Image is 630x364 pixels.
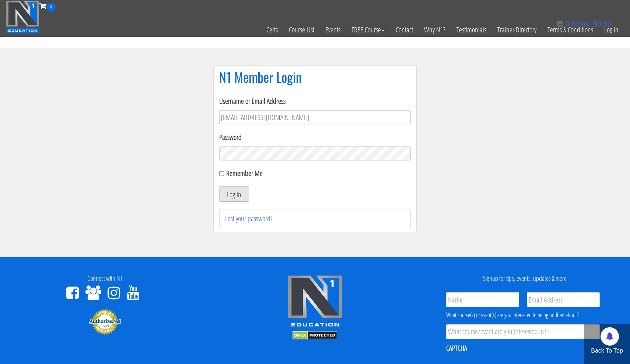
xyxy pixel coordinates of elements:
[219,132,411,143] label: Password
[219,186,249,202] button: Log In
[419,12,451,48] a: Why N1?
[527,292,600,307] input: Email Address
[492,12,542,48] a: Trainer Directory
[556,20,563,28] img: icon11.png
[593,20,597,28] span: $
[426,275,624,282] h4: Signup for tips, events, updates & more
[390,12,419,48] a: Contact
[219,70,411,84] h1: N1 Member Login
[287,275,343,329] img: n1-edu-logo
[6,275,204,282] h4: Connect with N1
[556,20,612,28] a: 0 items: $0.00
[6,0,39,33] img: n1-education
[261,12,283,48] a: Certs
[593,20,612,28] bdi: 0.00
[293,331,337,340] img: DMCA.com Protection Status
[283,12,320,48] a: Course List
[571,20,591,28] span: items:
[46,3,56,12] span: 0
[219,96,411,107] label: Username or Email Address
[39,1,56,11] a: 0
[446,292,519,307] input: Name
[226,168,263,178] label: Remember Me
[599,12,624,48] a: Log In
[584,346,630,355] p: Back To Top
[446,311,600,319] div: What course(s) or event(s) are you interested in being notified about?
[88,308,122,335] img: Authorize.Net Merchant - Click to Verify
[446,343,467,353] label: CAPTCHA
[446,324,600,339] input: What course/event are you interested in?
[565,20,569,28] span: 0
[346,12,390,48] a: FREE Course
[542,12,599,48] a: Terms & Conditions
[320,12,346,48] a: Events
[225,213,273,223] a: Lost your password?
[451,12,492,48] a: Testimonials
